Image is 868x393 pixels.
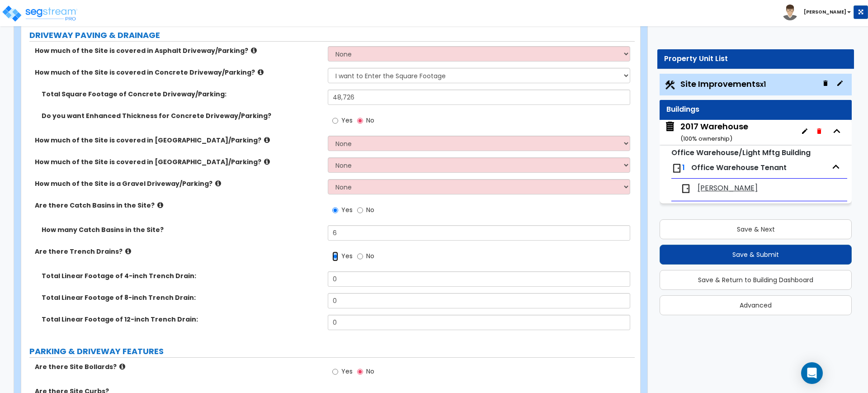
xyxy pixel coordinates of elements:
[341,251,353,260] span: Yes
[660,245,852,265] button: Save & Submit
[332,367,338,377] input: Yes
[251,47,257,54] i: click for more info!
[215,180,221,187] i: click for more info!
[366,367,374,376] span: No
[680,78,766,90] span: Site Improvements
[357,116,363,126] input: No
[680,121,748,144] div: 2017 Warehouse
[341,116,353,125] span: Yes
[660,295,852,315] button: Advanced
[341,205,353,214] span: Yes
[664,121,676,133] img: building.svg
[660,219,852,239] button: Save & Next
[157,202,163,208] i: click for more info!
[366,251,374,260] span: No
[664,54,847,64] div: Property Unit List
[35,46,321,55] label: How much of the Site is covered in Asphalt Driveway/Parking?
[35,247,321,256] label: Are there Trench Drains?
[660,270,852,290] button: Save & Return to Building Dashboard
[42,111,321,120] label: Do you want Enhanced Thickness for Concrete Driveway/Parking?
[666,104,845,115] div: Buildings
[782,5,798,20] img: avatar.png
[341,367,353,376] span: Yes
[35,157,321,166] label: How much of the Site is covered in [GEOGRAPHIC_DATA]/Parking?
[682,162,685,173] span: 1
[680,134,732,143] small: ( 100 % ownership)
[35,201,321,210] label: Are there Catch Basins in the Site?
[671,147,811,158] small: Office Warehouse/Light Mftg Building
[332,116,338,126] input: Yes
[264,137,270,143] i: click for more info!
[691,162,787,173] span: Office Warehouse Tenant
[664,79,676,91] img: Construction.png
[366,116,374,125] span: No
[801,362,823,384] div: Open Intercom Messenger
[258,69,264,76] i: click for more info!
[35,68,321,77] label: How much of the Site is covered in Concrete Driveway/Parking?
[29,346,635,357] label: PARKING & DRIVEWAY FEATURES
[804,9,846,15] b: [PERSON_NAME]
[680,183,691,194] img: door.png
[1,5,78,23] img: logo_pro_r.png
[35,362,321,371] label: Are there Site Bollards?
[366,205,374,214] span: No
[357,367,363,377] input: No
[698,183,758,194] span: Atkinson Candy
[664,121,748,144] span: 2017 Warehouse
[760,80,766,89] small: x1
[119,363,125,370] i: click for more info!
[671,163,682,174] img: door.png
[42,315,321,324] label: Total Linear Footage of 12-inch Trench Drain:
[264,158,270,165] i: click for more info!
[357,251,363,261] input: No
[29,29,635,41] label: DRIVEWAY PAVING & DRAINAGE
[35,136,321,145] label: How much of the Site is covered in [GEOGRAPHIC_DATA]/Parking?
[42,90,321,99] label: Total Square Footage of Concrete Driveway/Parking:
[332,205,338,215] input: Yes
[42,293,321,302] label: Total Linear Footage of 8-inch Trench Drain:
[125,248,131,255] i: click for more info!
[42,271,321,280] label: Total Linear Footage of 4-inch Trench Drain:
[42,225,321,234] label: How many Catch Basins in the Site?
[357,205,363,215] input: No
[35,179,321,188] label: How much of the Site is a Gravel Driveway/Parking?
[332,251,338,261] input: Yes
